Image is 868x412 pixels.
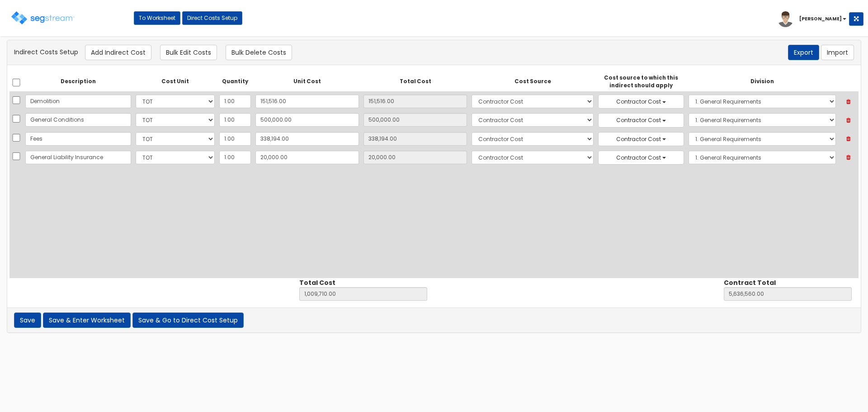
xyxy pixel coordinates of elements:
button: Contractor Cost [598,95,684,109]
button: Save [14,313,41,328]
span: Contractor Cost [616,116,661,124]
button: Save & Enter Worksheet [43,313,131,328]
img: avatar.png [778,11,793,27]
th: Total Cost [361,72,469,92]
b: [PERSON_NAME] [799,15,842,22]
button: Contractor Cost [598,113,684,127]
button: Import [821,45,854,60]
div: Indirect Costs Setup [7,40,861,65]
th: Division [686,72,838,92]
button: Export [788,45,819,60]
button: Contractor Cost [598,132,684,146]
img: logo.png [11,11,75,24]
button: Add Indirect Cost [85,45,151,60]
th: Cost Unit [133,72,217,92]
th: Cost source to which this indirect should apply [596,72,686,92]
span: Contractor Cost [616,154,661,161]
a: Direct Costs Setup [182,11,242,25]
b: Total Cost [299,278,335,287]
button: Save & Go to Direct Cost Setup [132,313,244,328]
a: To Worksheet [134,11,180,25]
b: Contract Total [724,278,776,287]
th: Description [23,72,133,92]
th: Quantity [217,72,253,92]
button: Bulk Delete Costs [226,45,292,60]
span: Contractor Cost [616,98,661,105]
th: Unit Cost [253,72,361,92]
button: Bulk Edit Costs [160,45,217,60]
button: Contractor Cost [598,151,684,165]
th: Cost Source [469,72,596,92]
span: Contractor Cost [616,135,661,143]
